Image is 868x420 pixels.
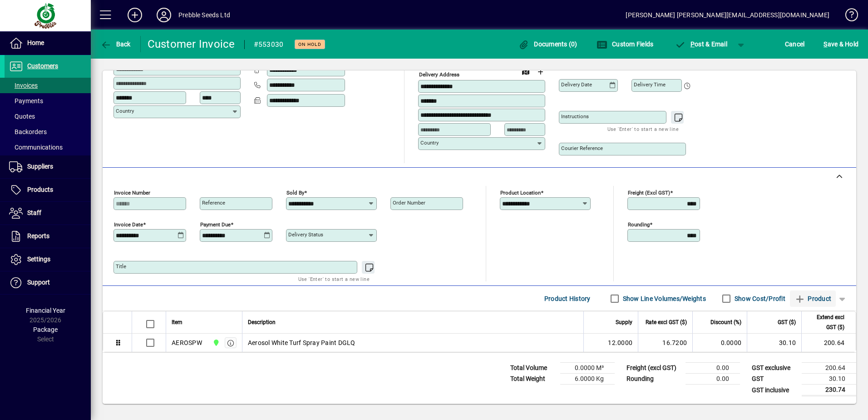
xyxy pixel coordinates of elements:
td: 0.00 [686,363,740,374]
span: Discount (%) [710,317,741,327]
span: ave & Hold [824,37,858,51]
td: 0.00 [686,374,740,385]
span: Product History [544,291,591,306]
span: 12.0000 [608,338,632,347]
mat-label: Product location [500,190,541,196]
mat-label: Invoice date [114,221,143,228]
mat-label: Delivery time [634,81,666,88]
td: GST [747,374,802,385]
span: On hold [298,41,321,47]
span: Supply [616,317,632,327]
span: Financial Year [26,307,65,314]
div: 16.7200 [644,338,687,347]
mat-label: Instructions [561,113,589,120]
mat-label: Freight (excl GST) [628,190,670,196]
span: GST ($) [778,317,796,327]
span: Customers [27,62,58,70]
label: Show Line Volumes/Weights [621,294,706,303]
a: Communications [5,140,91,155]
a: Backorders [5,124,91,140]
span: Payments [9,97,43,105]
span: Extend excl GST ($) [807,312,844,332]
mat-label: Courier Reference [561,145,603,151]
span: Home [27,39,44,46]
app-page-header-button: Back [91,36,141,52]
a: Suppliers [5,155,91,178]
span: Description [248,317,276,327]
span: Product [794,291,831,306]
button: Profile [149,7,178,23]
span: P [690,40,695,48]
td: Freight (excl GST) [622,363,686,374]
a: Staff [5,202,91,225]
span: CHRISTCHURCH [210,338,221,348]
span: Invoices [9,82,38,89]
span: Products [27,186,53,193]
button: Product [790,290,836,307]
label: Show Cost/Profit [733,294,785,303]
button: Documents (0) [516,36,580,52]
mat-hint: Use 'Enter' to start a new line [607,124,679,134]
span: Package [33,326,58,333]
span: Backorders [9,128,47,135]
button: Add [120,7,149,23]
a: Home [5,32,91,55]
mat-label: Country [116,108,134,114]
td: GST exclusive [747,363,802,374]
td: 0.0000 [692,334,747,352]
button: Cancel [783,36,807,52]
span: Cancel [785,37,805,51]
td: 200.64 [801,334,856,352]
mat-label: Sold by [286,190,304,196]
span: S [824,40,827,48]
button: Choose address [533,65,547,79]
a: Quotes [5,109,91,124]
a: Invoices [5,78,91,93]
a: View on map [518,64,533,79]
div: AEROSPW [172,338,202,347]
mat-label: Reference [202,200,225,206]
a: Products [5,179,91,201]
span: Aerosol White Turf Spray Paint DGLQ [248,338,355,347]
td: 200.64 [802,363,856,374]
span: Support [27,279,50,286]
a: Payments [5,93,91,109]
span: Settings [27,255,50,263]
button: Back [98,36,133,52]
a: Settings [5,248,91,271]
mat-label: Title [116,263,126,270]
button: Save & Hold [821,36,861,52]
span: Rate excl GST ($) [646,317,687,327]
span: Quotes [9,113,35,120]
span: Documents (0) [518,40,577,48]
button: Post & Email [670,36,732,52]
td: GST inclusive [747,385,802,396]
span: Custom Fields [597,40,654,48]
mat-hint: Use 'Enter' to start a new line [298,274,370,284]
mat-label: Payment due [200,221,231,228]
a: Support [5,271,91,294]
mat-label: Delivery date [561,81,592,88]
div: Customer Invoice [148,37,235,51]
mat-label: Country [420,140,439,146]
a: Reports [5,225,91,248]
td: Rounding [622,374,686,385]
span: Item [172,317,182,327]
td: Total Weight [506,374,560,385]
td: Total Volume [506,363,560,374]
mat-label: Delivery status [288,231,323,238]
mat-label: Invoice number [114,190,150,196]
td: 230.74 [802,385,856,396]
mat-label: Rounding [628,221,650,228]
td: 0.0000 M³ [560,363,615,374]
div: Prebble Seeds Ltd [178,8,230,22]
span: ost & Email [675,40,727,48]
mat-label: Order number [393,200,425,206]
div: [PERSON_NAME] [PERSON_NAME][EMAIL_ADDRESS][DOMAIN_NAME] [626,8,829,22]
button: Product History [541,290,594,307]
span: Reports [27,232,49,240]
td: 30.10 [802,374,856,385]
span: Suppliers [27,163,53,170]
td: 30.10 [747,334,801,352]
a: Knowledge Base [838,2,857,31]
